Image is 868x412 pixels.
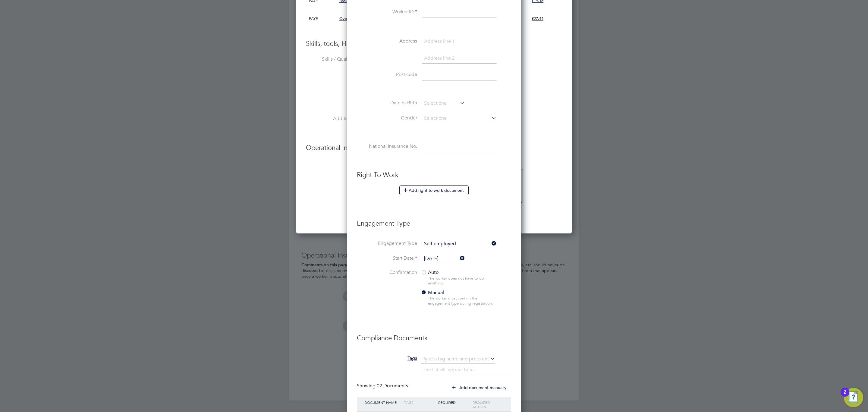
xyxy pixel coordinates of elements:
[422,254,465,263] input: Select one
[357,383,409,389] div: Showing
[407,355,417,361] span: Tags
[844,388,863,407] button: Open Resource Center, 2 new notifications
[471,397,505,412] div: Required Action
[306,144,562,152] h3: Operational Instructions & Comments
[421,269,439,275] span: Auto
[306,40,562,48] h3: Skills, tools, H&S
[357,255,417,261] label: Start Date
[357,143,417,150] label: National Insurance No.
[422,240,496,248] input: Select one
[357,71,417,78] label: Post code
[422,99,465,108] input: Select one
[357,100,417,106] label: Date of Birth
[399,185,469,195] button: Add right to work document
[306,116,366,122] label: Additional H&S
[357,115,417,121] label: Gender
[437,397,471,407] div: Required
[306,86,366,92] label: Tools
[403,397,437,407] div: Tags
[844,392,846,400] div: 2
[428,276,496,286] div: The worker does not have to do anything.
[357,171,511,179] h3: Right To Work
[363,397,403,407] div: Document Name
[357,328,511,343] h3: Compliance Documents
[357,213,511,228] h3: Engagement Type
[421,355,495,364] input: Type a tag name and press enter
[532,16,543,21] span: £27.44
[377,383,408,389] span: 02 Documents
[357,269,417,276] label: Confirmation
[339,16,356,21] span: Overtime
[307,10,338,27] div: PAYE
[422,53,496,64] input: Address line 2
[357,240,417,247] label: Engagement Type
[357,9,417,15] label: Worker ID
[422,36,496,47] input: Address line 1
[421,290,444,296] span: Manual
[357,38,417,44] label: Address
[428,296,496,306] div: The worker must confirm the engagement type during registration.
[423,366,480,374] li: The list will appear here...
[422,114,496,123] input: Select one
[448,383,511,392] button: Add document manually
[306,56,366,62] label: Skills / Qualifications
